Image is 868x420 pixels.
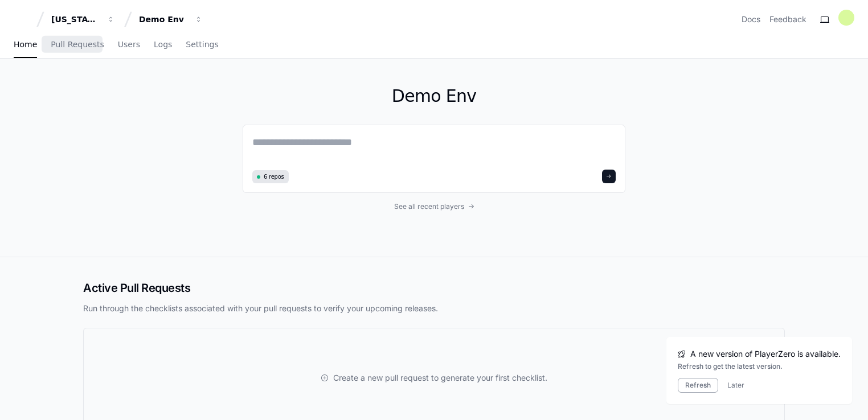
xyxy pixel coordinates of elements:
[769,14,806,25] button: Feedback
[154,41,172,48] span: Logs
[243,86,625,106] h1: Demo Env
[134,9,207,30] button: Demo Env
[47,9,120,30] button: [US_STATE] Pacific
[742,14,760,25] a: Docs
[690,348,841,360] span: A new version of PlayerZero is available.
[83,303,785,314] p: Run through the checklists associated with your pull requests to verify your upcoming releases.
[118,32,140,58] a: Users
[51,32,104,58] a: Pull Requests
[14,41,37,48] span: Home
[51,14,100,25] div: [US_STATE] Pacific
[678,362,841,371] div: Refresh to get the latest version.
[394,202,464,211] span: See all recent players
[727,381,744,390] button: Later
[186,32,218,58] a: Settings
[243,202,625,211] a: See all recent players
[154,32,172,58] a: Logs
[186,41,218,48] span: Settings
[333,372,547,384] span: Create a new pull request to generate your first checklist.
[264,172,284,181] span: 6 repos
[139,14,188,25] div: Demo Env
[118,41,140,48] span: Users
[51,41,104,48] span: Pull Requests
[14,32,37,58] a: Home
[83,280,785,296] h2: Active Pull Requests
[678,378,718,393] button: Refresh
